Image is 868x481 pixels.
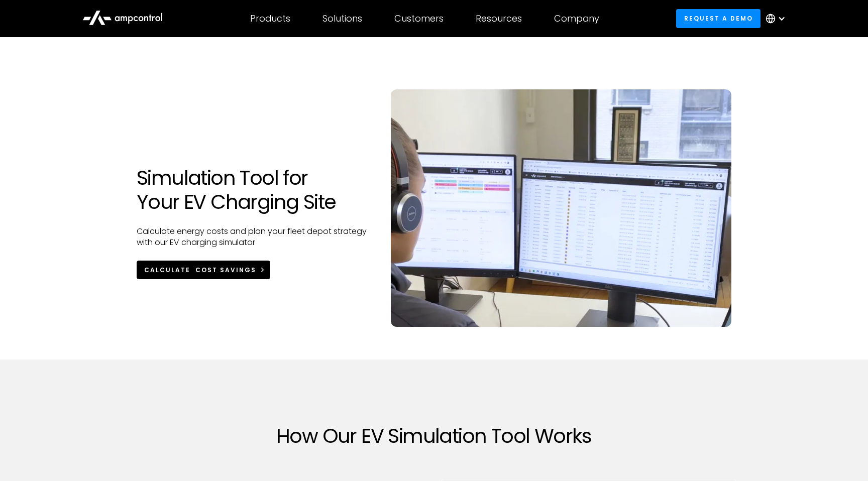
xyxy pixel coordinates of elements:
div: Solutions [322,13,362,24]
div: Resources [476,13,522,24]
div: Calculate Cost Savings [144,266,256,275]
div: Customers [394,13,444,24]
div: Company [554,13,599,24]
a: Calculate Cost Savings [137,261,270,279]
div: Products [250,13,290,24]
img: Simulation tool to simulate your ev charging site using Ampcontrol [391,89,731,327]
p: Calculate energy costs and plan your fleet depot strategy with our EV charging simulator [137,226,375,249]
a: Request a demo [676,9,761,28]
h1: Simulation Tool for Your EV Charging Site [137,166,375,214]
h2: How Our EV Simulation Tool Works [129,424,739,448]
